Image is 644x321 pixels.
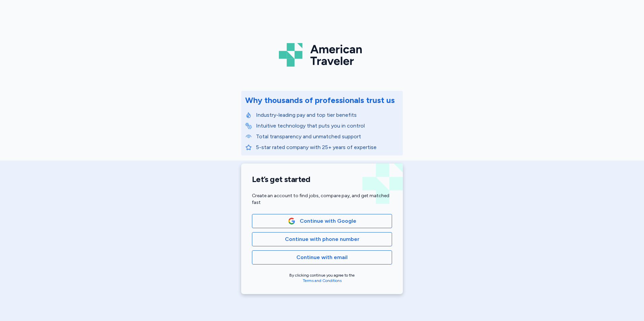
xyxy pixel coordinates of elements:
[300,217,356,225] span: Continue with Google
[296,253,348,261] span: Continue with email
[256,122,399,130] p: Intuitive technology that puts you in control
[252,192,392,206] div: Create an account to find jobs, compare pay, and get matched fast
[252,273,392,283] div: By clicking continue you agree to the
[252,214,392,228] button: Google LogoContinue with Google
[256,111,399,119] p: Industry-leading pay and top tier benefits
[279,40,365,69] img: Logo
[245,95,395,106] div: Why thousands of professionals trust us
[285,235,359,243] span: Continue with phone number
[252,250,392,264] button: Continue with email
[252,174,392,184] h1: Let’s get started
[252,232,392,246] button: Continue with phone number
[256,133,399,141] p: Total transparency and unmatched support
[303,278,342,283] a: Terms and Conditions
[288,217,295,225] img: Google Logo
[256,143,399,151] p: 5-star rated company with 25+ years of expertise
